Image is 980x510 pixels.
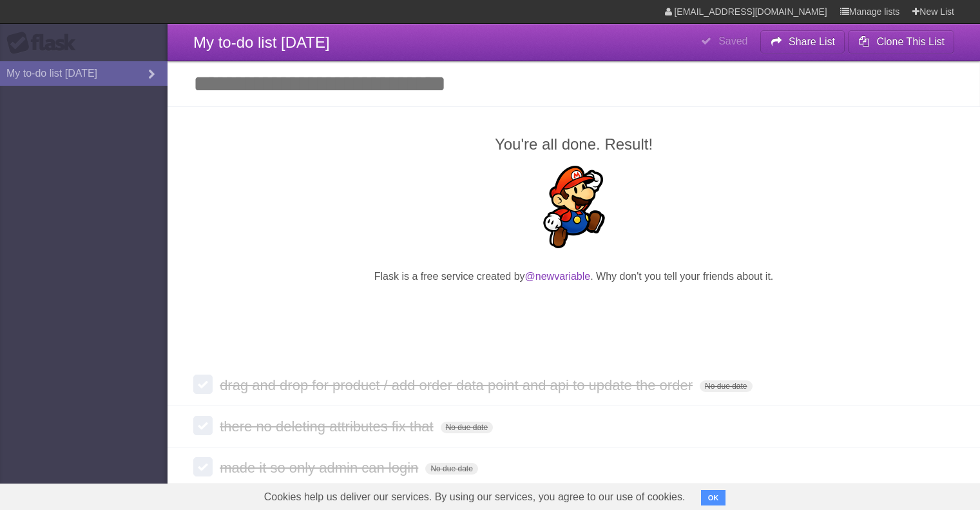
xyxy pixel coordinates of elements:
span: there no deleting attributes fix that [220,418,436,435]
b: Clone This List [876,36,945,47]
b: Saved [718,35,747,46]
h2: You're all done. Result! [193,133,954,156]
span: No due date [441,422,493,433]
button: OK [701,490,726,505]
label: Done [193,457,213,476]
button: Share List [760,30,845,54]
img: Super Mario [533,166,615,248]
span: No due date [700,380,752,392]
span: made it so only admin can login [220,460,421,476]
p: Flask is a free service created by . Why don't you tell your friends about it. [193,269,954,284]
label: Done [193,416,213,435]
div: Flask [6,32,84,55]
iframe: X Post Button [551,300,597,319]
label: Done [193,375,213,394]
span: Cookies help us deliver our services. By using our services, you agree to our use of cookies. [251,484,698,510]
a: @newvariable [525,271,591,282]
button: Clone This List [848,30,954,54]
span: No due date [425,463,477,475]
span: My to-do list [DATE] [193,34,330,51]
b: Share List [789,36,835,47]
span: drag and drop for product / add order data point and api to update the order [220,377,696,393]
